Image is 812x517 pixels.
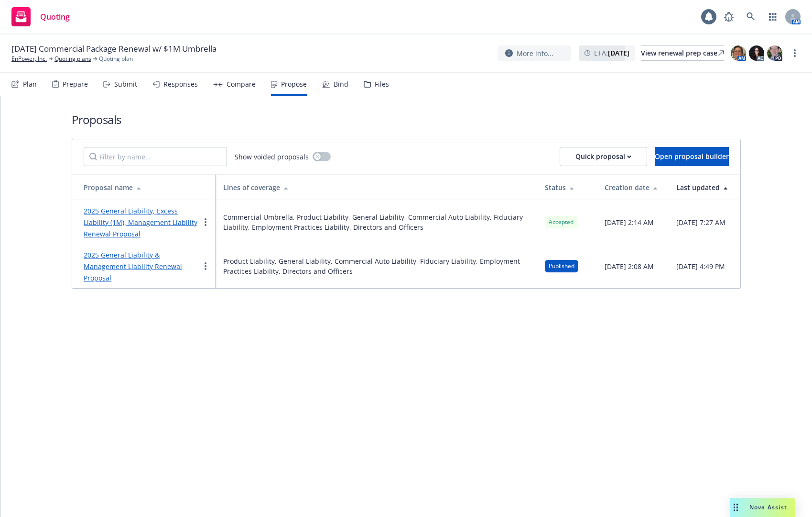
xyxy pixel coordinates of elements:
[655,147,729,166] button: Open proposal builder
[84,182,208,192] div: Proposal name
[676,261,725,271] span: [DATE] 4:49 PM
[730,498,795,517] button: Nova Assist
[72,112,741,127] h1: Proposals
[517,48,553,58] span: More info...
[223,256,530,276] span: Product Liability, General Liability, Commercial Auto Liability, Fiduciary Liability, Employment ...
[549,218,574,226] span: Accepted
[200,216,211,228] a: more
[767,45,782,61] img: photo
[375,80,389,88] div: Files
[608,48,629,57] strong: [DATE]
[223,182,530,192] div: Lines of coverage
[498,45,571,61] button: More info...
[549,262,574,270] span: Published
[763,7,782,26] a: Switch app
[8,3,74,30] a: Quoting
[281,80,307,88] div: Propose
[545,182,589,192] div: Status
[63,80,88,88] div: Prepare
[235,152,309,162] span: Show voided proposals
[741,7,760,26] a: Search
[114,80,137,88] div: Submit
[99,55,133,63] span: Quoting plan
[605,182,661,192] div: Creation date
[23,80,37,88] div: Plan
[676,182,733,192] div: Last updated
[641,45,724,61] a: View renewal prep case
[227,80,256,88] div: Compare
[719,7,738,26] a: Report a Bug
[676,217,725,227] span: [DATE] 7:27 AM
[54,55,91,63] a: Quoting plans
[594,48,629,58] span: ETA :
[11,43,217,55] span: [DATE] Commercial Package Renewal w/ $1M Umbrella
[575,147,631,166] div: Quick proposal
[40,13,70,21] span: Quoting
[789,47,801,59] a: more
[334,80,348,88] div: Bind
[223,212,530,232] span: Commercial Umbrella, Product Liability, General Liability, Commercial Auto Liability, Fiduciary L...
[200,260,211,272] a: more
[749,45,764,61] img: photo
[11,55,47,63] a: EnPower, Inc.
[84,206,197,238] a: 2025 General Liability, Excess Liability (1M), Management Liability Renewal Proposal
[605,261,654,271] span: [DATE] 2:08 AM
[605,217,654,227] span: [DATE] 2:14 AM
[641,46,724,60] div: View renewal prep case
[655,152,729,161] span: Open proposal builder
[84,250,182,282] a: 2025 General Liability & Management Liability Renewal Proposal
[84,147,227,166] input: Filter by name...
[560,147,647,166] button: Quick proposal
[730,498,742,517] div: Drag to move
[163,80,198,88] div: Responses
[749,503,787,511] span: Nova Assist
[731,45,746,61] img: photo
